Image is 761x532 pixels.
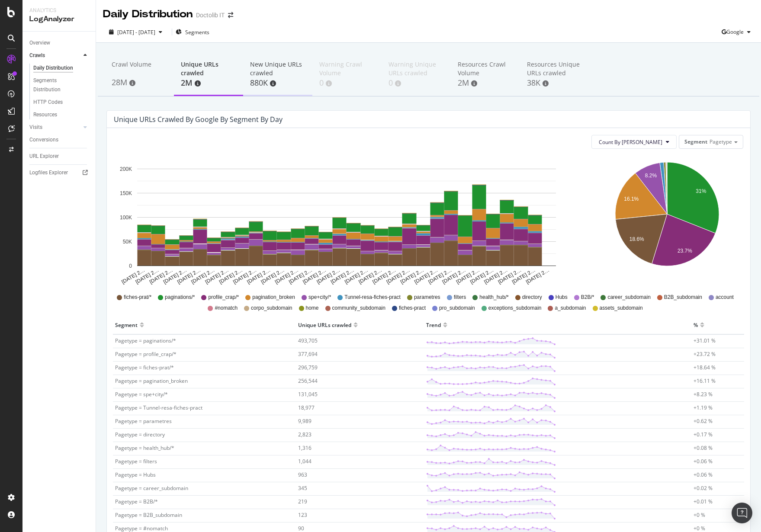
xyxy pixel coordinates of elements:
div: 2M [458,77,513,89]
div: Segment [115,318,138,332]
span: filters [454,294,466,301]
div: 880K [250,77,305,89]
span: Pagetype = paginations/* [115,337,176,344]
div: Resources Crawl Volume [458,60,513,77]
span: Google [726,28,744,35]
div: Conversions [29,135,58,144]
text: 50K [123,239,132,245]
span: Pagetype = career_subdomain [115,484,188,492]
span: Pagetype = spe+city/* [115,391,168,398]
a: Overview [29,38,90,48]
span: Pagetype = B2B_subdomain [115,511,182,519]
div: arrow-right-arrow-left [228,12,233,18]
div: Daily Distribution [103,7,193,22]
div: Warning Unique URLs crawled [389,60,444,77]
span: fiches-prat/* [124,294,151,301]
span: +1.19 % [694,404,713,411]
a: Segments Distribution [33,76,90,94]
span: +16.11 % [694,377,716,385]
span: career_subdomain [607,294,650,301]
text: 31% [696,188,706,194]
span: fiches-pract [399,304,426,312]
span: spe+city/* [308,294,331,301]
span: 219 [298,498,307,505]
span: 2,823 [298,431,311,438]
span: Pagetype = B2B/* [115,498,158,505]
span: +0.17 % [694,431,713,438]
div: Segments Distribution [33,76,81,94]
span: home [306,304,319,312]
div: HTTP Codes [33,98,63,107]
span: Tunnel-resa-fiches-pract [344,294,401,301]
div: New Unique URLs crawled [250,60,305,77]
span: Pagetype = fiches-prat/* [115,364,174,371]
div: Visits [29,123,42,132]
div: Doctolib IT [196,11,225,19]
span: Segment [684,138,707,145]
div: Overview [29,38,50,48]
button: Segments [176,25,209,39]
span: 1,316 [298,444,311,452]
span: 90 [298,525,304,532]
div: 38K [527,77,582,89]
span: Pagetype = directory [115,431,165,438]
text: 8.2% [645,173,657,179]
div: LogAnalyzer [29,14,89,24]
span: 256,544 [298,377,318,385]
div: % [694,318,698,332]
span: 1,044 [298,458,311,465]
span: exceptions_subdomain [488,304,542,312]
text: 150K [120,190,132,196]
span: 296,759 [298,364,318,371]
a: URL Explorer [29,152,90,161]
span: +0.08 % [694,444,713,452]
span: 963 [298,471,307,478]
span: paginations/* [165,294,195,301]
span: Pagetype = pagination_broken [115,377,188,385]
span: Count By Day [599,138,662,146]
span: B2B_subdomain [664,294,702,301]
div: 0 [319,77,375,89]
span: [DATE] - [DATE] [117,29,155,36]
span: Pagetype = parametres [115,417,172,425]
span: +0.06 % [694,471,713,478]
div: Unique URLs crawled [181,60,236,77]
span: account [716,294,734,301]
span: +23.72 % [694,350,716,358]
text: 100K [120,215,132,221]
div: Resources [33,110,57,119]
svg: A chart. [114,156,579,285]
span: 377,694 [298,350,318,358]
svg: A chart. [592,156,742,285]
span: Pagetype = Tunnel-resa-fiches-pract [115,404,202,411]
text: 0 [129,263,132,269]
span: parametres [414,294,440,301]
span: Pagetype = health_hub/* [115,444,174,452]
span: +0 % [694,511,705,519]
span: health_hub/* [479,294,508,301]
span: 345 [298,484,307,492]
span: pro_subdomain [439,304,475,312]
a: Crawls [29,51,81,60]
a: Visits [29,123,81,132]
a: Daily Distribution [33,64,90,73]
span: Segments [185,29,209,36]
div: Resources Unique URLs crawled [527,60,582,77]
text: 16.1% [624,196,639,202]
div: Logfiles Explorer [29,168,68,177]
a: HTTP Codes [33,98,90,107]
div: Crawls [29,51,45,60]
span: community_subdomain [332,304,385,312]
span: +18.64 % [694,364,716,371]
span: +0 % [694,525,705,532]
span: +0.01 % [694,498,713,505]
span: +0.06 % [694,458,713,465]
text: 200K [120,166,132,172]
div: Crawl Volume [112,60,167,77]
div: Daily Distribution [33,64,73,73]
button: Google [722,25,754,39]
span: 131,045 [298,391,318,398]
span: Pagetype = Hubs [115,471,156,478]
span: pagination_broken [252,294,295,301]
